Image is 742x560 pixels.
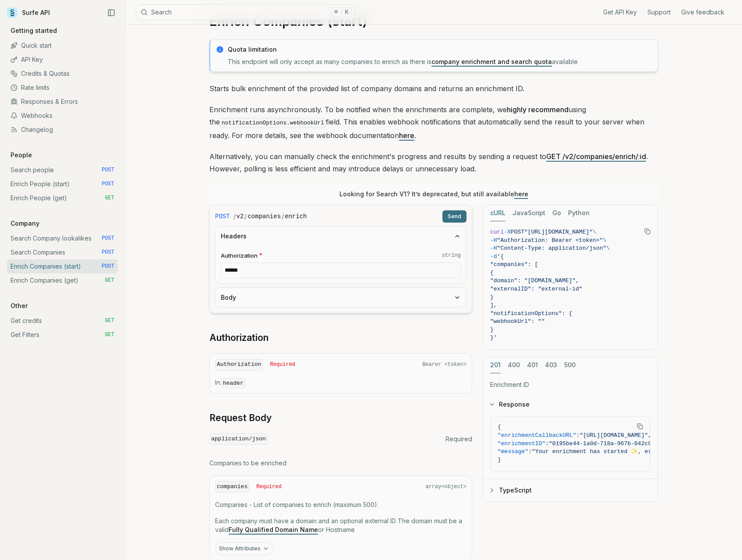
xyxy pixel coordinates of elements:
[442,210,466,223] button: Send
[647,8,671,17] a: Support
[339,190,528,198] p: Looking for Search V1? It’s deprecated, but still available
[498,424,501,430] span: {
[528,448,532,455] span: :
[220,118,326,128] code: notificationOptions.webhookUrl
[7,328,118,342] a: Get Filters GET
[511,229,524,235] span: POST
[215,359,263,371] code: Authorization
[209,459,472,468] p: Companies to be enriched
[490,277,579,284] span: "domain": "[DOMAIN_NAME]",
[497,237,603,244] span: "Authorization: Bearer <token>"
[498,448,528,455] span: "message"
[7,151,35,159] p: People
[105,6,118,19] button: Collapse Sidebar
[209,103,658,142] p: Enrichment runs asynchronously. To be notified when the enrichments are complete, we using the fi...
[7,53,118,67] a: API Key
[209,433,268,445] code: application/json
[105,277,114,284] span: GET
[105,331,114,338] span: GET
[247,212,281,221] code: companies
[603,8,637,17] a: Get API Key
[136,4,355,20] button: Search⌘K
[215,517,466,534] p: Each company must have a domain and an optional external ID The domain must be a valid or Hostname
[7,259,118,273] a: Enrich Companies (start) POST
[498,432,576,439] span: "enrichmentCallbackURL"
[216,288,466,307] button: Body
[285,212,307,221] code: enrich
[399,131,414,140] a: here
[514,190,528,198] a: here
[229,526,318,533] a: Fully Qualified Domain Name
[7,123,118,137] a: Changelog
[7,219,43,228] p: Company
[209,332,269,344] a: Authorization
[681,8,724,17] a: Give feedback
[490,269,494,276] span: {
[102,181,114,188] span: POST
[7,95,118,109] a: Responses & Errors
[228,45,652,54] p: Quota limitation
[7,109,118,123] a: Webhooks
[593,229,596,235] span: \
[7,39,118,53] a: Quick start
[215,481,249,493] code: companies
[490,253,497,260] span: -d
[425,483,466,490] span: array<object>
[497,245,607,252] span: "Content-Type: application/json"
[483,416,657,478] div: Response
[490,380,650,389] p: Enrichment ID
[546,152,646,161] a: GET /v2/companies/enrich/:id
[105,317,114,324] span: GET
[215,378,466,388] p: In:
[221,378,245,388] code: header
[648,432,651,439] span: ,
[422,361,466,368] span: Bearer <token>
[606,245,610,252] span: \
[497,253,504,260] span: '{
[105,195,114,202] span: GET
[579,432,648,439] span: "[URL][DOMAIN_NAME]"
[490,294,494,301] span: }
[641,225,654,238] button: Copy Text
[568,205,590,221] button: Python
[270,361,295,368] span: Required
[490,205,505,221] button: cURL
[282,212,284,221] span: /
[549,440,678,447] span: "0195be44-1a0d-718a-967b-042c9d17ffd7"
[256,483,282,490] span: Required
[7,245,118,259] a: Search Companies POST
[490,326,494,333] span: }
[7,67,118,81] a: Credits & Quotas
[504,229,511,235] span: -X
[445,435,472,443] span: Required
[102,249,114,256] span: POST
[490,261,538,268] span: "companies": [
[209,82,658,95] p: Starts bulk enrichment of the provided list of company domains and returns an enrichment ID.
[490,237,497,244] span: -H
[552,205,561,221] button: Go
[490,302,497,308] span: ],
[498,457,501,463] span: }
[633,420,647,433] button: Copy Text
[7,177,118,191] a: Enrich People (start) POST
[7,6,50,19] a: Surfe API
[7,273,118,287] a: Enrich Companies (get) GET
[215,500,466,509] p: Companies - List of companies to enrich (maximum 500).
[532,448,737,455] span: "Your enrichment has started ✨, estimated time: 2 seconds."
[209,412,272,424] a: Request Body
[507,105,569,114] strong: highly recommend
[490,229,504,235] span: curl
[7,26,60,35] p: Getting started
[545,357,557,373] button: 403
[603,237,606,244] span: \
[7,191,118,205] a: Enrich People (get) GET
[490,310,572,317] span: "notificationOptions": {
[7,231,118,245] a: Search Company lookalikes POST
[490,318,545,325] span: "webhookUrl": ""
[244,212,247,221] span: /
[527,357,538,373] button: 401
[221,252,258,260] span: Authorization
[209,150,658,175] p: Alternatively, you can manually check the enrichment's progress and results by sending a request ...
[508,357,520,373] button: 400
[442,252,461,259] code: string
